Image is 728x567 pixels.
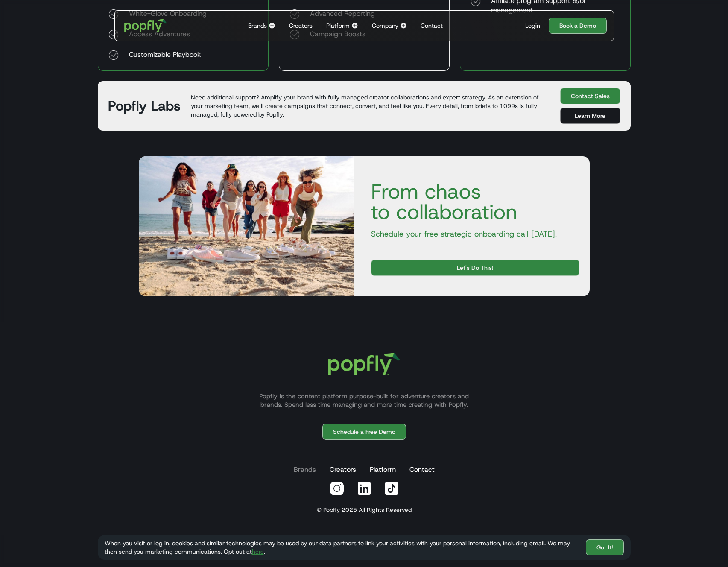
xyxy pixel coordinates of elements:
[549,18,607,34] a: Book a Demo
[408,461,436,478] a: Contact
[317,506,412,514] div: © Popfly 2025 All Rights Reserved
[292,461,318,478] a: Brands
[371,260,579,276] a: Let's Do This!
[310,9,427,19] div: Advanced Reporting
[289,21,313,30] div: Creators
[560,88,620,104] a: Contact Sales
[129,50,207,60] div: Customizable Playbook
[417,11,446,41] a: Contact
[368,461,398,478] a: Platform
[364,229,579,239] p: Schedule your free strategic onboarding call [DATE].
[118,13,173,38] a: home
[328,461,358,478] a: Creators
[105,539,579,556] div: When you visit or log in, cookies and similar technologies may be used by our data partners to li...
[522,21,544,30] a: Login
[191,93,550,119] p: Need additional support? Amplify your brand with fully managed creator collaborations and expert ...
[364,181,579,222] h4: From chaos to collaboration
[248,21,267,30] div: Brands
[560,108,620,124] a: Learn More
[129,9,207,19] div: White-Glove Onboarding
[286,11,316,41] a: Creators
[249,392,479,409] p: Popfly is the content platform purpose-built for adventure creators and brands. Spend less time m...
[372,21,398,30] div: Company
[108,98,181,114] h4: Popfly Labs
[326,21,350,30] div: Platform
[252,548,264,555] a: here
[525,21,540,30] div: Login
[421,21,443,30] div: Contact
[322,424,406,440] a: Schedule a Free Demo
[586,539,624,555] a: Got It!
